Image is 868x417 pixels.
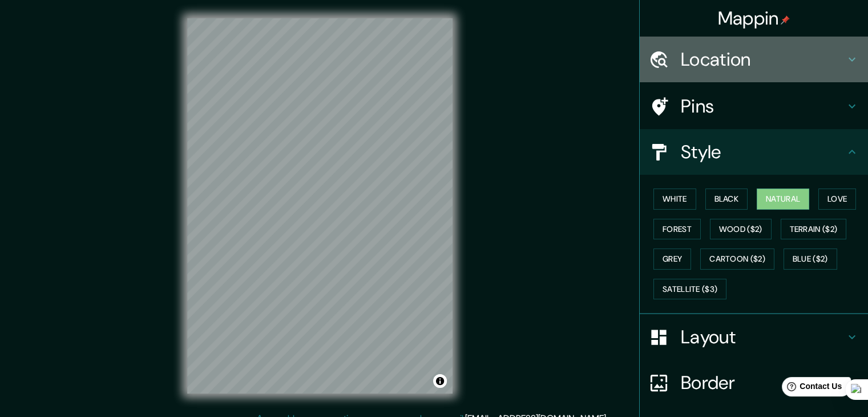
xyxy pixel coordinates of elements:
[757,189,809,210] button: Natural
[681,48,845,71] h4: Location
[781,219,847,240] button: Terrain ($2)
[187,18,453,394] canvas: Map
[653,248,691,270] button: Grey
[781,15,790,25] img: pin-icon.png
[818,189,856,210] button: Love
[784,248,837,270] button: Blue ($2)
[640,37,868,82] div: Location
[681,141,845,163] h4: Style
[653,189,696,210] button: White
[640,83,868,129] div: Pins
[718,7,790,30] h4: Mappin
[681,95,845,118] h4: Pins
[705,189,748,210] button: Black
[681,326,845,348] h4: Layout
[640,360,868,406] div: Border
[653,219,701,240] button: Forest
[653,279,726,300] button: Satellite ($3)
[433,374,447,388] button: Toggle attribution
[710,219,772,240] button: Wood ($2)
[700,248,774,270] button: Cartoon ($2)
[640,314,868,360] div: Layout
[766,372,855,404] iframe: Help widget launcher
[640,129,868,175] div: Style
[681,371,845,394] h4: Border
